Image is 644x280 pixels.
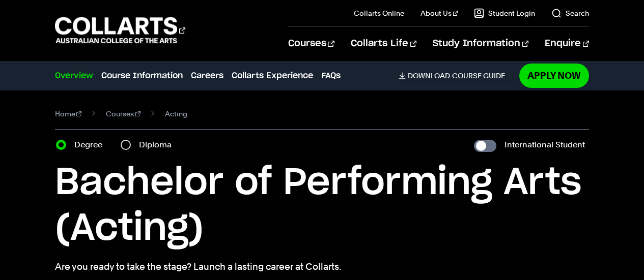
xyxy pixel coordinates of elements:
a: Student Login [474,8,535,18]
a: Collarts Online [354,8,404,18]
div: Go to homepage [55,16,185,45]
a: Courses [288,27,334,60]
a: Overview [55,70,93,82]
a: Careers [191,70,223,82]
a: About Us [421,8,458,18]
span: Download [408,71,450,80]
p: Are you ready to take the stage? Launch a lasting career at Collarts. [55,260,590,274]
a: FAQs [321,70,341,82]
a: DownloadCourse Guide [399,71,513,80]
a: Study Information [433,27,528,60]
h1: Bachelor of Performing Arts (Acting) [55,160,590,252]
label: International Student [505,138,585,152]
a: Courses [106,107,141,121]
a: Home [55,107,82,121]
label: Degree [74,138,108,152]
a: Collarts Life [351,27,416,60]
label: Diploma [139,138,178,152]
a: Search [551,8,589,18]
a: Collarts Experience [232,70,313,82]
a: Course Information [101,70,183,82]
a: Apply Now [519,64,589,87]
span: Acting [165,107,187,121]
a: Enquire [545,27,589,60]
